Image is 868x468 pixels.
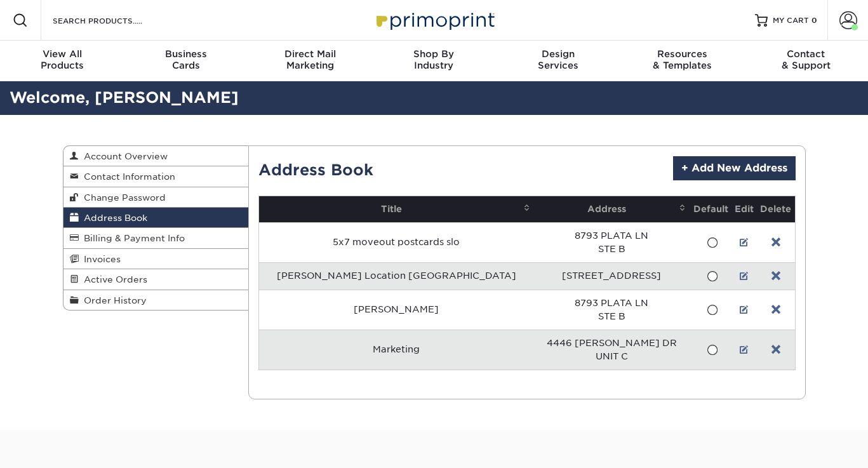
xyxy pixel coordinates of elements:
a: DesignServices [496,41,620,81]
span: Invoices [79,254,121,264]
a: Billing & Payment Info [63,228,249,248]
td: 5x7 moveout postcards slo [259,222,534,262]
span: Contact Information [79,171,175,182]
td: [STREET_ADDRESS] [534,262,690,290]
td: [PERSON_NAME] [259,290,534,330]
th: Default [690,196,731,222]
a: BusinessCards [124,41,248,81]
span: MY CART [773,15,809,26]
span: Direct Mail [248,48,372,60]
td: 8793 PLATA LN STE B [534,222,690,262]
a: Contact Information [63,166,249,187]
a: + Add New Address [673,156,796,180]
a: Order History [63,290,249,310]
span: Billing & Payment Info [79,233,185,243]
span: Address Book [79,213,147,223]
div: Marketing [248,48,372,71]
a: Shop ByIndustry [372,41,496,81]
span: Change Password [79,192,166,203]
th: Title [259,196,534,222]
div: Cards [124,48,248,71]
a: Active Orders [63,269,249,290]
h2: Address Book [258,156,373,180]
span: Business [124,48,248,60]
iframe: Google Customer Reviews [3,429,108,464]
div: Industry [372,48,496,71]
div: Services [496,48,620,71]
div: & Support [744,48,868,71]
div: & Templates [620,48,744,71]
a: Address Book [63,208,249,228]
a: Change Password [63,187,249,208]
a: Account Overview [63,146,249,166]
input: SEARCH PRODUCTS..... [51,13,175,28]
span: Active Orders [79,274,147,284]
td: Marketing [259,330,534,370]
span: Design [496,48,620,60]
span: Account Overview [79,151,168,161]
td: 4446 [PERSON_NAME] DR UNIT C [534,330,690,370]
img: Primoprint [371,6,498,34]
a: Resources& Templates [620,41,744,81]
span: Order History [79,295,147,305]
a: Direct MailMarketing [248,41,372,81]
td: [PERSON_NAME] Location [GEOGRAPHIC_DATA] [259,262,534,290]
th: Address [534,196,690,222]
span: Resources [620,48,744,60]
span: Shop By [372,48,496,60]
td: 8793 PLATA LN STE B [534,290,690,330]
th: Delete [757,196,795,222]
span: 0 [811,16,817,25]
span: Contact [744,48,868,60]
th: Edit [731,196,756,222]
a: Invoices [63,249,249,269]
a: Contact& Support [744,41,868,81]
